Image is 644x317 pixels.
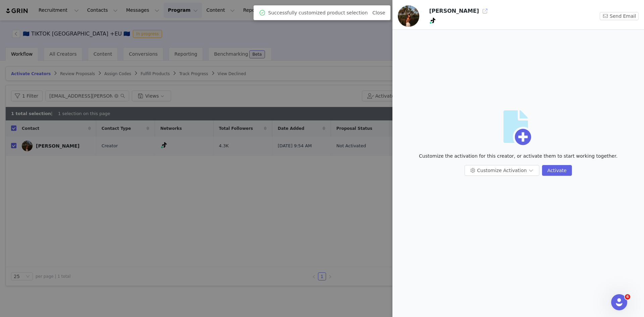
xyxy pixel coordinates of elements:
[419,153,618,160] p: Customize the activation for this creator, or activate them to start working together.
[465,165,539,176] button: Customize Activation
[429,7,479,15] h3: [PERSON_NAME]
[600,12,639,20] button: Send Email
[542,165,572,176] button: Activate
[625,294,630,300] span: 6
[398,5,419,27] img: 64ea7da6-2a2d-4c1f-b06c-20e2d9cb68bb.jpg
[372,10,385,15] a: Close
[611,294,627,310] iframe: Intercom live chat
[268,9,368,16] span: Successfully customized product selection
